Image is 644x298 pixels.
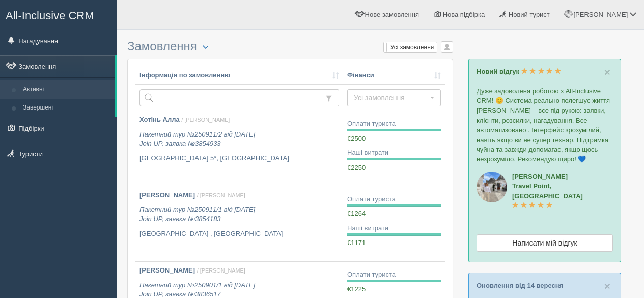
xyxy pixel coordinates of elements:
[604,281,610,291] button: Close
[347,239,366,247] span: €1171
[139,191,195,199] b: [PERSON_NAME]
[347,195,441,204] div: Оплати туриста
[181,117,230,123] span: / [PERSON_NAME]
[477,68,562,75] a: Новий відгук
[347,89,441,106] button: Усі замовлення
[127,40,453,53] h3: Замовлення
[347,210,366,218] span: €1264
[6,9,94,22] span: All-Inclusive CRM
[347,164,366,171] span: €2250
[477,282,563,289] a: Оновлення від 14 вересня
[197,267,245,274] span: / [PERSON_NAME]
[18,80,115,99] a: Активні
[139,206,255,223] i: Пакетний тур №250911/1 від [DATE] Join UP, заявка №3854183
[139,89,319,106] input: Пошук за номером замовлення, ПІБ або паспортом туриста
[604,66,610,78] span: ×
[512,173,583,209] a: [PERSON_NAME]Travel Point, [GEOGRAPHIC_DATA]
[347,270,441,280] div: Оплати туриста
[604,280,610,292] span: ×
[139,130,255,148] i: Пакетний тур №250911/2 від [DATE] Join UP, заявка №3854933
[139,154,339,164] p: [GEOGRAPHIC_DATA] 5*, [GEOGRAPHIC_DATA]
[1,1,117,29] a: All-Inclusive CRM
[135,111,343,186] a: Хотінь Алла / [PERSON_NAME] Пакетний тур №250911/2 від [DATE]Join UP, заявка №3854933 [GEOGRAPHIC...
[347,119,441,129] div: Оплати туриста
[604,67,610,77] button: Close
[18,99,115,117] a: Завершені
[347,148,441,158] div: Наші витрати
[509,11,550,18] span: Новий турист
[139,229,339,239] p: [GEOGRAPHIC_DATA] , [GEOGRAPHIC_DATA]
[347,224,441,233] div: Наші витрати
[347,71,441,80] a: Фінанси
[477,86,613,164] p: Дуже задоволена роботою з All-Inclusive CRM! 😊 Система реально полегшує життя [PERSON_NAME] – все...
[365,11,419,18] span: Нове замовлення
[573,11,628,18] span: [PERSON_NAME]
[139,266,195,274] b: [PERSON_NAME]
[384,42,437,52] label: Усі замовлення
[135,186,343,261] a: [PERSON_NAME] / [PERSON_NAME] Пакетний тур №250911/1 від [DATE]Join UP, заявка №3854183 [GEOGRAPH...
[139,71,339,80] a: Інформація по замовленню
[197,192,245,198] span: / [PERSON_NAME]
[139,116,180,123] b: Хотінь Алла
[347,134,366,142] span: €2500
[477,234,613,252] a: Написати мій відгук
[347,285,366,293] span: €1225
[354,93,428,103] span: Усі замовлення
[443,11,485,18] span: Нова підбірка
